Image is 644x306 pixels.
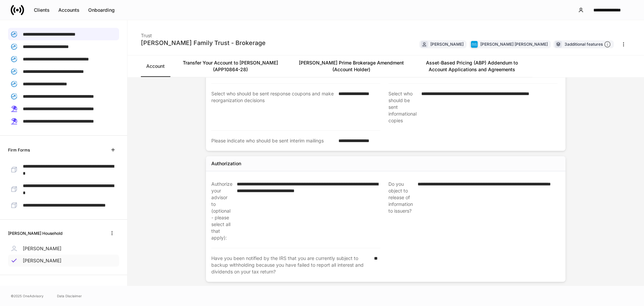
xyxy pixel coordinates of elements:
div: Onboarding [88,8,115,12]
a: [PERSON_NAME] [8,243,119,255]
div: Select who should be sent informational copies [388,90,417,124]
button: Accounts [54,5,84,15]
a: Data Disclaimer [57,293,82,299]
button: Onboarding [84,5,119,15]
img: charles-schwab-BFYFdbvS.png [471,41,478,48]
div: Do you object to release of information to issuers? [388,181,414,242]
div: Accounts [58,8,79,12]
a: Transfer Your Account to [PERSON_NAME] (APP10864-28) [170,55,291,77]
a: [PERSON_NAME] Prime Brokerage Amendment (Account Holder) [291,55,412,77]
a: Account [141,55,170,77]
div: Trust [141,28,266,39]
a: Asset-Based Pricing (ABP) Addendum to Account Applications and Agreements [412,55,532,77]
p: [PERSON_NAME] [23,245,61,252]
button: Clients [30,5,54,15]
span: © 2025 OneAdvisory [11,293,44,299]
div: Please indicate who should be sent interim mailings [211,137,334,144]
div: Authorization [211,160,241,167]
div: [PERSON_NAME] [430,41,464,47]
div: Have you been notified by the IRS that you are currently subject to backup withholding because yo... [211,255,370,275]
div: Authorize your advisor to (optional - please select all that apply): [211,181,233,241]
a: [PERSON_NAME] [8,255,119,267]
div: Select who should be sent response coupons and make reorganization decisions [211,90,334,124]
div: Clients [34,8,50,12]
div: [PERSON_NAME] [PERSON_NAME] [480,41,548,47]
h6: Firm Forms [8,147,30,153]
div: 3 additional features [565,41,611,48]
p: [PERSON_NAME] [23,257,61,264]
div: [PERSON_NAME] Family Trust - Brokerage [141,39,266,47]
h6: [PERSON_NAME] Household [8,230,62,236]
